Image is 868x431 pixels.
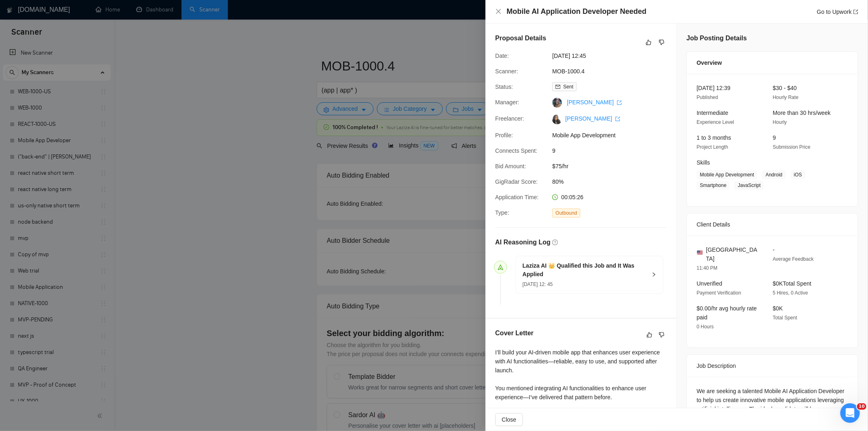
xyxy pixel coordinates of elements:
[697,324,714,330] span: 0 Hours
[773,305,783,312] span: $0K
[552,162,674,171] span: $75/hr
[495,84,513,90] span: Status:
[523,281,553,287] span: [DATE] 12: 45
[773,315,797,321] span: Total Spent
[495,328,533,338] h5: Cover Letter
[552,209,580,218] span: Outbound
[647,332,652,338] span: like
[857,403,866,410] span: 10
[567,99,622,106] a: [PERSON_NAME] export
[697,280,722,287] span: Unverified
[498,264,503,270] span: send
[697,144,728,150] span: Project Length
[773,119,787,125] span: Hourly
[495,99,519,106] span: Manager:
[773,280,811,287] span: $0K Total Spent
[762,170,785,179] span: Android
[552,177,674,186] span: 80%
[495,33,546,43] h5: Proposal Details
[697,159,710,166] span: Skills
[657,37,667,47] button: dislike
[645,330,654,340] button: like
[615,117,620,121] span: export
[552,194,558,200] span: clock-circle
[773,95,798,100] span: Hourly Rate
[773,290,808,296] span: 5 Hires, 0 Active
[495,237,551,247] h5: AI Reasoning Log
[495,68,518,75] span: Scanner:
[697,134,731,141] span: 1 to 3 months
[697,355,848,377] div: Job Description
[495,194,539,200] span: Application Time:
[773,144,811,150] span: Submission Price
[495,413,523,426] button: Close
[853,9,858,14] span: export
[773,85,797,91] span: $30 - $40
[697,213,848,235] div: Client Details
[552,240,558,245] span: question-circle
[561,194,584,200] span: 00:05:26
[773,246,775,253] span: -
[687,33,747,43] h5: Job Posting Details
[495,147,538,154] span: Connects Spent:
[773,256,814,262] span: Average Feedback
[495,132,513,139] span: Profile:
[840,403,860,423] iframe: Intercom live chat
[735,181,764,190] span: JavaScript
[552,51,674,60] span: [DATE] 12:45
[644,37,654,47] button: like
[617,100,622,105] span: export
[563,84,573,90] span: Sent
[697,119,734,125] span: Experience Level
[773,134,776,141] span: 9
[697,265,717,271] span: 11:40 PM
[697,181,730,190] span: Smartphone
[659,332,665,338] span: dislike
[552,131,674,140] span: Mobile App Development
[495,178,538,185] span: GigRadar Score:
[791,170,805,179] span: iOS
[697,110,728,116] span: Intermediate
[495,115,524,122] span: Freelancer:
[697,58,722,67] span: Overview
[697,85,730,91] span: [DATE] 12:39
[502,415,516,424] span: Close
[659,39,665,46] span: dislike
[552,67,674,76] span: MOB-1000.4
[565,115,620,122] a: [PERSON_NAME] export
[697,290,741,296] span: Payment Verification
[697,305,757,321] span: $0.00/hr avg hourly rate paid
[495,8,502,15] button: Close
[507,7,647,17] h4: Mobile AI Application Developer Needed
[697,95,718,100] span: Published
[495,53,509,59] span: Date:
[697,250,703,255] img: 🇺🇸
[495,163,526,169] span: Bid Amount:
[706,245,760,263] span: [GEOGRAPHIC_DATA]
[652,272,656,277] span: right
[552,146,674,155] span: 9
[495,8,502,15] span: close
[817,9,858,15] a: Go to Upworkexport
[523,262,647,279] h5: Laziza AI 👑 Qualified this Job and It Was Applied
[646,39,652,46] span: like
[555,84,560,89] span: mail
[495,209,509,216] span: Type:
[773,110,831,116] span: More than 30 hrs/week
[657,330,667,340] button: dislike
[552,114,562,124] img: c1tVSLj7g2lWAUoP0SlF5Uc3sF-mX_5oUy1bpRwdjeJdaqr6fmgyBSaHQw-pkKnEHN
[697,170,757,179] span: Mobile App Development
